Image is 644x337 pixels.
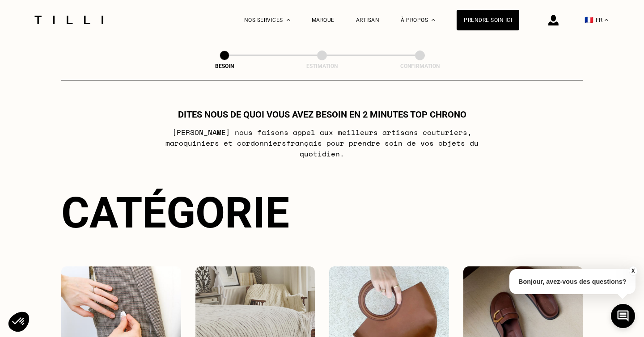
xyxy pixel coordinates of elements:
[585,16,593,24] span: 🇫🇷
[457,10,519,30] a: Prendre soin ici
[180,63,269,69] div: Besoin
[605,19,608,21] img: menu déroulant
[31,16,106,24] img: Logo du service de couturière Tilli
[548,15,559,25] img: icône connexion
[356,17,380,23] a: Artisan
[287,19,290,21] img: Menu déroulant
[178,109,466,120] h1: Dites nous de quoi vous avez besoin en 2 minutes top chrono
[145,127,500,159] p: [PERSON_NAME] nous faisons appel aux meilleurs artisans couturiers , maroquiniers et cordonniers ...
[432,19,435,21] img: Menu déroulant à propos
[277,63,367,69] div: Estimation
[61,188,583,238] div: Catégorie
[312,17,335,23] a: Marque
[375,63,465,69] div: Confirmation
[628,266,637,276] button: X
[509,269,636,294] p: Bonjour, avez-vous des questions?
